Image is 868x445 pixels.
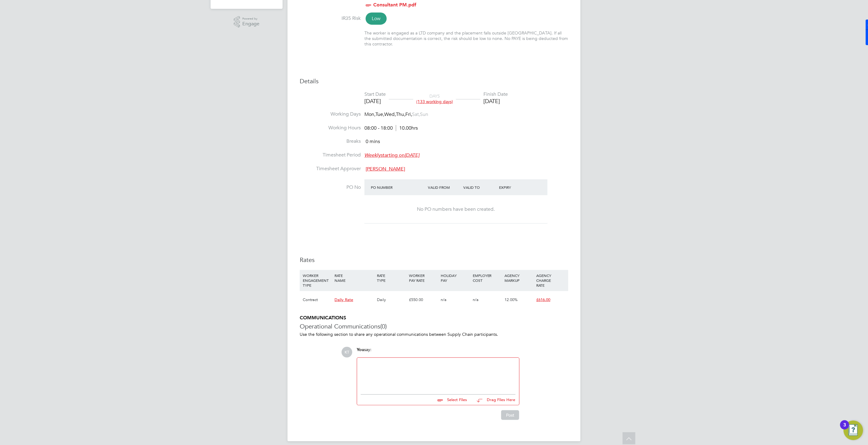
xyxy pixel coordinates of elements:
[364,91,386,98] div: Start Date
[369,182,426,193] div: PO Number
[376,270,407,286] div: RATE TYPE
[300,184,361,191] label: PO No
[242,16,259,21] span: Powered by
[364,125,418,131] div: 08:00 - 18:00
[300,322,568,330] h3: Operational Communications
[407,291,439,309] div: £550.00
[300,315,568,321] h5: COMMUNICATIONS
[364,30,568,47] div: The worker is engaged as a LTD company and the placement falls outside [GEOGRAPHIC_DATA]. If all ...
[413,93,456,104] div: DAYS
[300,152,361,158] label: Timesheet Period
[300,111,361,117] label: Working Days
[420,111,428,117] span: Sun
[396,111,405,117] span: Thu,
[371,206,541,213] div: No PO numbers have been created.
[364,111,375,117] span: Mon,
[505,297,518,302] span: 12.00%
[335,297,353,302] span: Daily Rate
[483,98,508,105] div: [DATE]
[376,291,407,309] div: Daily
[416,99,453,104] span: (133 working days)
[234,16,260,28] a: Powered byEngage
[405,111,412,117] span: Fri,
[535,270,567,291] div: AGENCY CHARGE RATE
[439,270,471,286] div: HOLIDAY PAY
[357,347,364,352] span: You
[300,332,568,337] p: Use the following section to share any operational communications between Supply Chain participants.
[380,322,387,330] span: (0)
[300,256,568,264] h3: Rates
[242,21,259,27] span: Engage
[301,291,333,309] div: Contract
[357,347,519,357] div: say:
[441,297,447,302] span: n/a
[462,182,498,193] div: Valid To
[300,138,361,145] label: Breaks
[473,297,479,302] span: n/a
[497,182,533,193] div: Expiry
[503,270,535,286] div: AGENCY MARKUP
[471,270,503,286] div: EMPLOYER COST
[364,152,381,158] em: Weekly
[301,270,333,291] div: WORKER ENGAGEMENT TYPE
[844,421,863,440] button: Open Resource Center, 3 new notifications
[373,2,416,8] a: Consultant PM.pdf
[843,425,846,433] div: 3
[366,13,387,25] span: Low
[426,182,462,193] div: Valid From
[333,270,375,286] div: RATE NAME
[366,166,405,172] span: [PERSON_NAME]
[412,111,420,117] span: Sat,
[300,166,361,172] label: Timesheet Approver
[483,91,508,98] div: Finish Date
[396,125,418,131] span: 10.00hrs
[405,152,419,158] em: [DATE]
[472,394,515,407] button: Drag Files Here
[375,111,384,117] span: Tue,
[364,98,386,105] div: [DATE]
[300,125,361,131] label: Working Hours
[300,77,568,85] h3: Details
[364,152,419,158] span: starting on
[342,347,352,357] span: KT
[300,15,361,22] label: IR35 Risk
[501,410,519,420] button: Post
[407,270,439,286] div: WORKER PAY RATE
[384,111,396,117] span: Wed,
[366,138,380,145] span: 0 mins
[537,297,551,302] span: £616.00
